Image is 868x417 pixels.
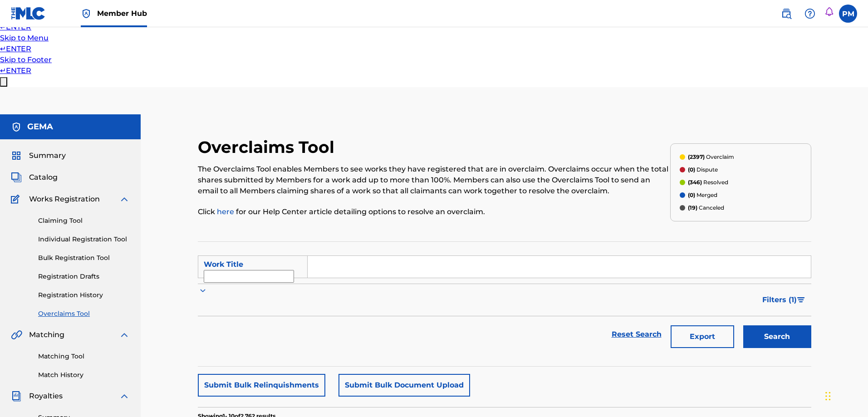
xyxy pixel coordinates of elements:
[757,289,811,311] button: Filters (1)
[11,194,23,205] img: Works Registration
[688,166,718,174] p: Dispute
[11,172,58,183] a: CatalogCatalog
[38,370,130,380] a: Match History
[198,255,811,353] form: Search Form
[27,122,53,132] h5: GEMA
[204,259,302,270] div: Work Title
[29,150,66,161] span: Summary
[11,122,22,132] img: Accounts
[688,191,717,199] p: Merged
[839,5,857,23] div: User Menu
[781,8,792,19] img: search
[825,383,831,410] div: Ziehen
[688,166,695,173] span: (0)
[29,172,58,183] span: Catalog
[38,216,130,226] a: Claiming Tool
[198,374,325,397] button: Submit Bulk Relinquishments
[11,391,22,402] img: Royalties
[338,374,470,397] button: Submit Bulk Document Upload
[38,272,130,281] a: Registration Drafts
[823,373,868,417] iframe: Chat Widget
[119,391,130,402] img: expand
[29,391,63,402] span: Royalties
[38,352,130,361] a: Matching Tool
[198,164,670,196] p: The Overclaims Tool enables Members to see works they have registered that are in overclaim. Over...
[688,204,724,212] p: Canceled
[688,179,702,186] span: (346)
[804,8,815,19] img: help
[11,329,22,340] img: Matching
[688,153,734,161] p: Overclaim
[607,324,666,344] a: Reset Search
[11,172,22,183] img: Catalog
[217,207,236,216] a: here
[81,8,92,19] img: Top Rightsholder
[97,8,147,19] span: Member Hub
[11,150,66,161] a: SummarySummary
[688,153,705,160] span: (2397)
[762,294,797,305] span: Filters ( 1 )
[688,204,697,211] span: (19)
[797,297,805,303] img: filter
[119,329,130,340] img: expand
[29,194,100,205] span: Works Registration
[38,235,130,244] a: Individual Registration Tool
[743,325,811,348] button: Search
[38,309,130,319] a: Overclaims Tool
[119,194,130,205] img: expand
[801,5,819,23] div: Help
[777,5,795,23] a: Public Search
[11,7,46,20] img: MLC Logo
[198,137,339,157] h2: Overclaims Tool
[11,150,22,161] img: Summary
[38,253,130,263] a: Bulk Registration Tool
[823,373,868,417] div: Chat-Widget
[29,329,64,340] span: Matching
[198,206,670,217] p: Click for our Help Center article detailing options to resolve an overclaim.
[38,290,130,300] a: Registration History
[824,7,834,20] div: Notifications
[688,191,695,198] span: (0)
[688,178,728,186] p: Resolved
[843,275,868,348] iframe: Resource Center
[671,325,734,348] button: Export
